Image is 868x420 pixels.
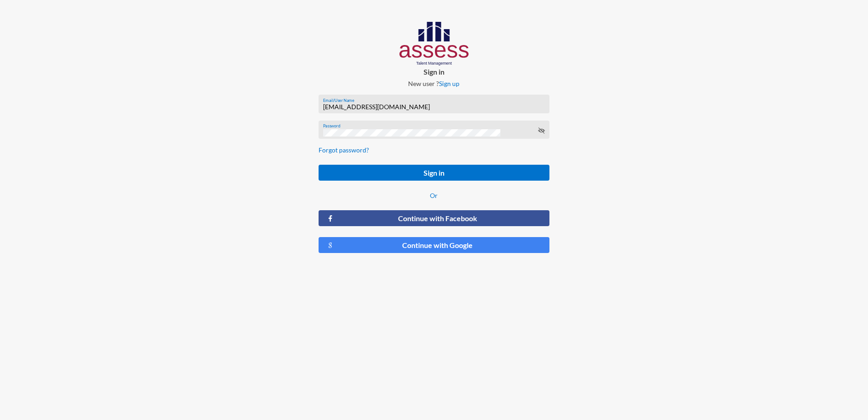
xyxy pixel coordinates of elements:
[439,80,459,87] a: Sign up
[319,146,369,154] a: Forgot password?
[311,67,557,76] p: Sign in
[399,22,469,66] img: AssessLogoo.svg
[323,103,545,111] input: Email/User Name
[319,237,550,253] button: Continue with Google
[319,192,550,199] p: Or
[311,80,557,87] p: New user ?
[319,210,550,226] button: Continue with Facebook
[319,165,550,181] button: Sign in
